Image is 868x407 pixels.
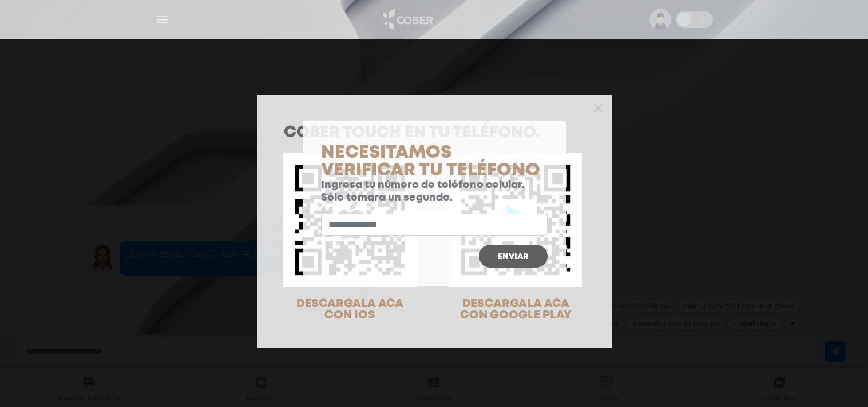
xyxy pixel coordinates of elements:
button: Close [594,102,603,113]
span: DESCARGALA ACA CON IOS [296,298,403,321]
img: qr-code [283,153,417,286]
span: Necesitamos verificar tu teléfono [321,145,540,178]
span: DESCARGALA ACA CON GOOGLE PLAY [460,298,572,321]
span: Enviar [498,253,528,261]
p: Ingresa tu número de teléfono celular. Sólo tomará un segundo. [321,179,548,204]
h1: COBER TOUCH en tu teléfono. [284,125,585,141]
button: Enviar [479,245,548,268]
